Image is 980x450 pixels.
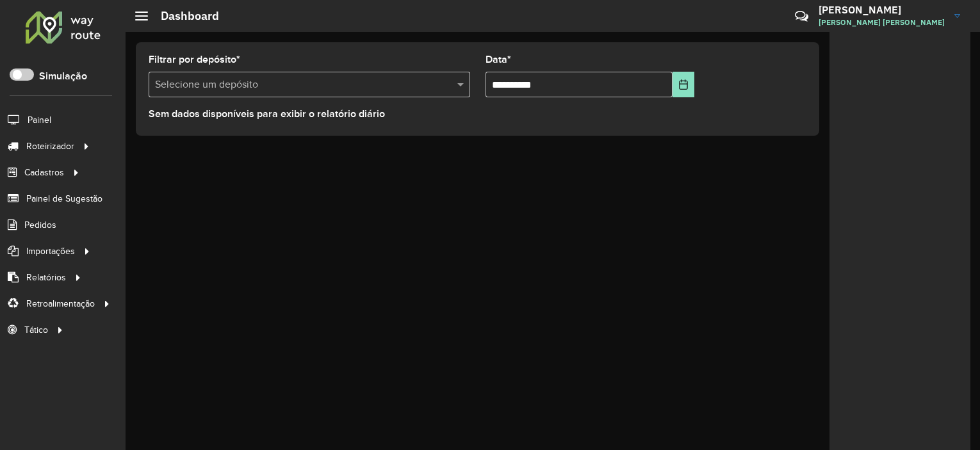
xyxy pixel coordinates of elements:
span: [PERSON_NAME] [PERSON_NAME] [819,17,945,28]
h2: Dashboard [148,9,219,23]
label: Simulação [39,68,87,84]
span: Importações [26,245,75,258]
label: Data [486,52,511,67]
a: Contato Rápido [788,3,815,30]
span: Cadastros [24,166,64,179]
label: Sem dados disponíveis para exibir o relatório diário [149,106,385,122]
button: Choose Date [673,72,694,97]
span: Pedidos [24,218,56,232]
span: Relatórios [26,271,66,284]
span: Roteirizador [26,140,74,153]
label: Filtrar por depósito [149,52,240,67]
span: Painel de Sugestão [26,192,102,205]
span: Retroalimentação [26,297,95,310]
span: Tático [24,323,48,337]
span: Painel [28,113,51,127]
h3: [PERSON_NAME] [819,4,945,16]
